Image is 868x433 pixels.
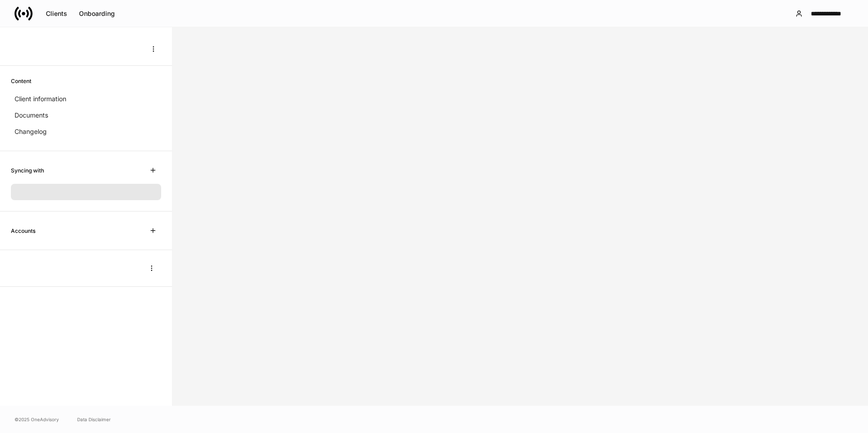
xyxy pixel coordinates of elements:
[15,94,66,103] p: Client information
[77,416,111,423] a: Data Disclaimer
[11,123,161,140] a: Changelog
[15,127,47,136] p: Changelog
[73,6,121,21] button: Onboarding
[11,226,35,235] h6: Accounts
[15,111,48,120] p: Documents
[40,6,73,21] button: Clients
[11,166,44,175] h6: Syncing with
[79,10,115,17] div: Onboarding
[46,10,67,17] div: Clients
[15,416,59,423] span: © 2025 OneAdvisory
[11,107,161,123] a: Documents
[11,77,31,85] h6: Content
[11,91,161,107] a: Client information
